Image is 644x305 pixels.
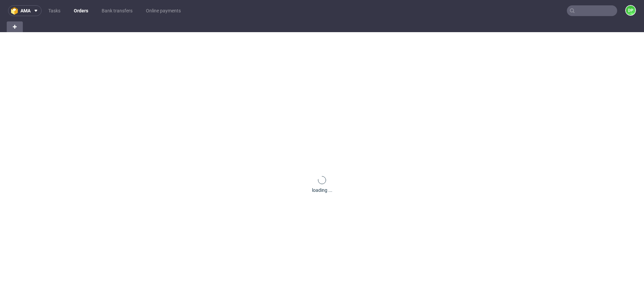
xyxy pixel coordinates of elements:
[142,5,185,16] a: Online payments
[626,6,635,15] figcaption: DP
[98,5,137,16] a: Bank transfers
[8,5,42,16] button: ama
[20,8,31,13] span: ama
[44,5,64,16] a: Tasks
[312,187,332,194] div: loading ...
[70,5,92,16] a: Orders
[11,7,20,15] img: logo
